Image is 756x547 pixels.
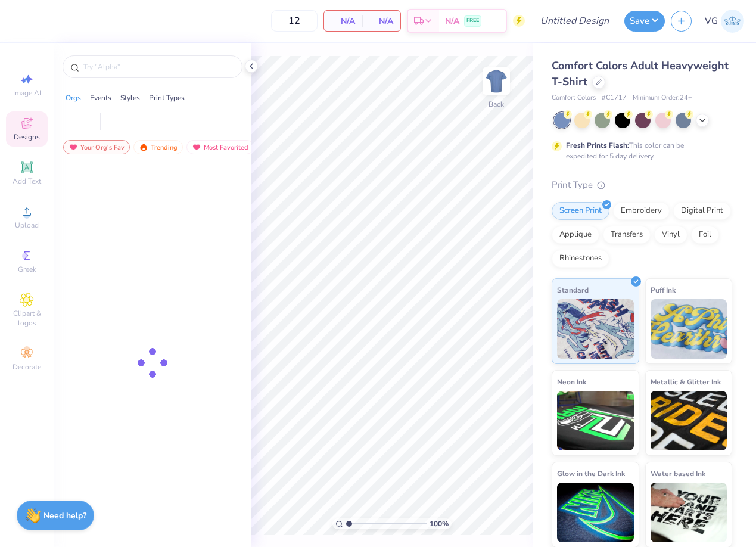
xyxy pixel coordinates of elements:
div: Print Types [149,92,185,103]
div: Events [90,92,111,103]
span: Water based Ink [651,467,705,480]
div: Back [489,99,504,110]
span: Comfort Colors Adult Heavyweight T-Shirt [552,58,729,89]
img: Water based Ink [651,483,727,542]
span: Minimum Order: 24 + [633,93,692,103]
div: Orgs [66,92,81,103]
div: Digital Print [673,202,731,220]
span: Neon Ink [557,375,586,388]
span: Comfort Colors [552,93,596,103]
input: Untitled Design [531,9,618,33]
input: – – [271,10,318,32]
span: N/A [445,15,459,27]
span: Decorate [13,362,41,372]
img: Metallic & Glitter Ink [651,391,727,450]
span: Image AI [13,88,41,98]
span: Designs [14,132,40,142]
img: Valerie Gavioli [721,10,744,33]
span: Clipart & logos [6,309,48,328]
div: Foil [691,226,719,244]
strong: Fresh Prints Flash: [566,141,629,150]
button: Save [624,11,665,32]
div: Vinyl [654,226,687,244]
strong: Need help? [43,510,86,521]
span: Upload [15,220,39,230]
span: Add Text [13,176,41,186]
span: FREE [466,17,479,25]
div: Embroidery [613,202,670,220]
img: trending.gif [139,143,148,151]
img: Puff Ink [651,299,727,359]
div: Screen Print [552,202,609,220]
span: Greek [18,265,36,274]
span: # C1717 [602,93,627,103]
div: Styles [120,92,140,103]
div: Rhinestones [552,250,609,268]
img: Glow in the Dark Ink [557,483,634,542]
img: Standard [557,299,634,359]
span: N/A [369,15,393,27]
div: Most Favorited [186,140,254,154]
span: 100 % [430,518,449,529]
span: Glow in the Dark Ink [557,467,625,480]
div: Print Type [552,178,732,192]
img: Neon Ink [557,391,634,450]
div: This color can be expedited for 5 day delivery. [566,140,713,161]
div: Trending [133,140,183,154]
img: Back [484,69,508,93]
div: Transfers [603,226,651,244]
div: Applique [552,226,599,244]
div: Your Org's Fav [63,140,130,154]
span: Standard [557,284,589,296]
img: most_fav.gif [69,143,78,151]
span: Puff Ink [651,284,676,296]
input: Try "Alpha" [82,61,235,73]
span: Metallic & Glitter Ink [651,375,721,388]
a: VG [705,10,744,33]
span: VG [705,14,718,28]
img: most_fav.gif [192,143,201,151]
span: N/A [331,15,355,27]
